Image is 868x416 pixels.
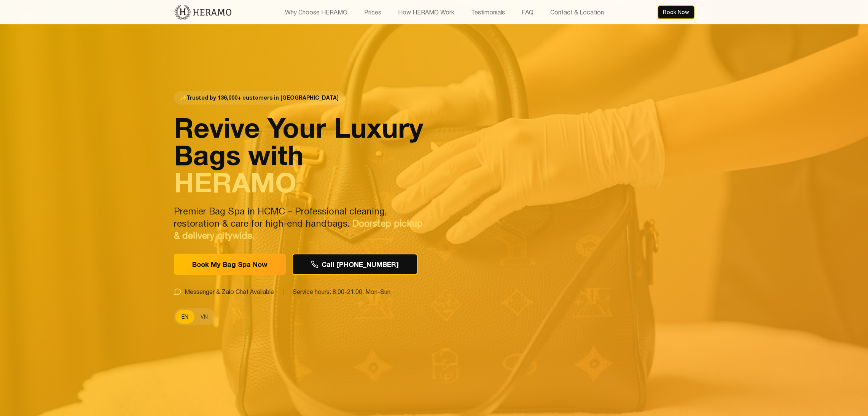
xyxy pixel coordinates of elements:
h1: Revive Your Luxury Bags with [174,114,430,196]
button: Book Now [658,5,694,19]
button: Prices [362,7,384,17]
span: Trusted by 136,000+ customers in [GEOGRAPHIC_DATA] [174,91,345,105]
span: star [180,94,186,102]
button: How HERAMO Work [396,7,457,17]
span: HERAMO [174,166,296,198]
button: Book My Bag Spa Now [174,254,286,275]
span: Messenger & Zalo Chat Available [185,287,274,296]
button: FAQ [519,7,536,17]
img: new-logo.3f60348b.png [174,4,232,20]
button: VN [194,310,214,324]
button: Why Choose HERAMO [283,7,350,17]
button: EN [175,310,194,324]
p: Premier Bag Spa in HCMC – Professional cleaning, restoration & care for high-end handbags. [174,205,430,241]
button: Contact & Location [548,7,606,17]
button: Call [PHONE_NUMBER] [292,254,418,275]
span: Service hours: 8:00-21:00, Mon-Sun [293,287,390,296]
button: Testimonials [469,7,507,17]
